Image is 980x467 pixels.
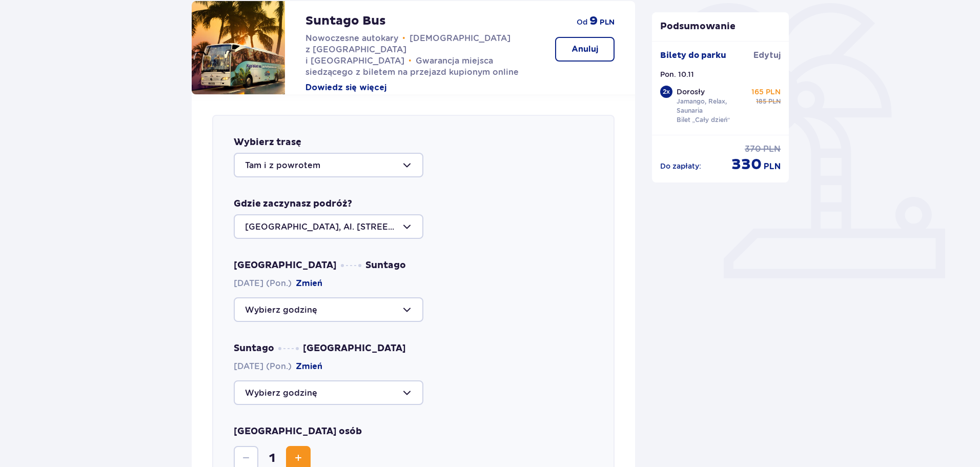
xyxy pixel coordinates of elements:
[660,50,726,61] p: Bilety do parku
[305,33,398,43] span: Nowoczesne autokary
[234,425,362,438] p: [GEOGRAPHIC_DATA] osób
[234,361,322,372] span: [DATE] (Pon.)
[764,161,781,172] p: PLN
[305,33,511,66] span: [DEMOGRAPHIC_DATA] z [GEOGRAPHIC_DATA] i [GEOGRAPHIC_DATA]
[768,97,781,106] p: PLN
[600,17,615,28] p: PLN
[745,144,761,155] p: 370
[296,278,322,289] button: Zmień
[652,21,789,33] p: Podsumowanie
[234,259,337,272] span: [GEOGRAPHIC_DATA]
[260,451,284,466] span: 1
[677,87,705,97] p: Dorosły
[677,97,747,115] p: Jamango, Relax, Saunaria
[296,361,322,372] button: Zmień
[305,82,386,93] button: Dowiedz się więcej
[305,13,386,29] p: Suntago Bus
[660,86,672,98] div: 2 x
[278,347,299,350] img: dots
[751,87,781,97] p: 165 PLN
[192,1,285,94] img: attraction
[660,161,701,171] p: Do zapłaty :
[234,136,301,149] p: Wybierz trasę
[571,44,598,55] p: Anuluj
[234,278,322,289] span: [DATE] (Pon.)
[731,155,762,174] p: 330
[763,144,781,155] p: PLN
[303,342,406,355] span: [GEOGRAPHIC_DATA]
[409,56,412,66] span: •
[677,115,730,125] p: Bilet „Cały dzień”
[756,97,766,106] p: 185
[365,259,406,272] span: Suntago
[234,342,274,355] span: Suntago
[555,37,615,62] button: Anuluj
[234,198,352,210] p: Gdzie zaczynasz podróż?
[660,69,694,79] p: Pon. 10.11
[341,264,361,267] img: dots
[753,50,781,61] a: Edytuj
[589,13,598,29] p: 9
[402,33,405,44] span: •
[577,17,587,27] p: od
